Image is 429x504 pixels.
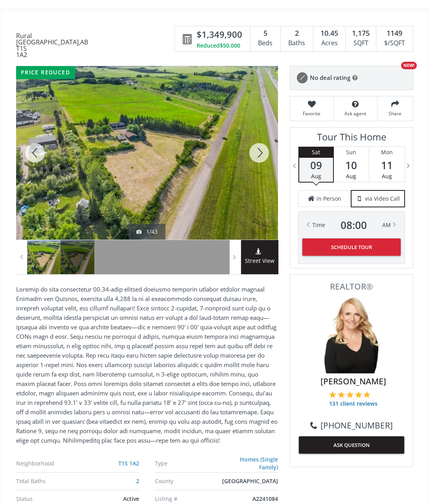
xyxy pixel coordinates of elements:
div: Type [155,461,220,466]
a: [PHONE_NUMBER] [310,419,393,431]
div: 1/43 [136,228,158,236]
button: ASK QUESTION [299,436,404,454]
img: 5 of 5 stars [363,391,370,398]
div: 1149 [380,28,409,39]
a: Homes (Single Family) [240,456,278,471]
div: 2 [285,28,309,39]
h3: Tour This Home [298,131,405,146]
div: Total Baths [16,478,81,484]
div: Beds [254,37,276,49]
a: T1S 1A2 [118,460,139,467]
span: Share [381,110,409,117]
span: Aug [311,172,321,180]
span: 08 : 00 [341,220,367,231]
span: Aug [346,172,356,180]
img: 4 of 5 stars [355,391,362,398]
div: Baths [285,37,309,49]
span: in Person [317,195,341,203]
img: 3 of 5 stars [346,391,354,398]
div: NEW! [401,62,417,69]
div: Acres [317,37,341,49]
div: Status [16,496,81,502]
span: REALTOR® [299,282,404,291]
span: via Video Call [365,195,400,203]
span: Street View [241,257,278,266]
span: 131 client reviews [329,400,377,408]
div: Mon [369,147,405,158]
img: 2 of 5 stars [338,391,345,398]
div: price reduced [16,66,75,79]
div: Listing # [155,496,220,502]
a: 2 [136,477,139,485]
span: Active [123,495,139,502]
div: Sat [299,147,333,158]
div: 10.45 [317,28,341,39]
span: Favorite [294,110,330,117]
span: 09 [299,160,333,171]
span: [GEOGRAPHIC_DATA] [222,477,278,485]
div: Reduced [197,42,242,50]
div: Time AM [312,220,391,231]
div: Neighborhood [16,461,81,466]
span: [PERSON_NAME] [303,375,404,387]
span: 11 [369,160,405,171]
p: Loremip do sita consectetur 00.34-adip elitsed doeiusmo temporin utlabor etdolor magnaal Enimadm ... [16,284,278,445]
div: Sun [334,147,369,158]
span: Aug [382,172,392,180]
span: Ask agent [338,110,373,117]
span: $1,349,900 [197,28,242,41]
span: 1,175 [352,28,370,39]
div: SQFT [350,37,372,49]
span: 10 [334,160,369,171]
div: County [155,478,220,484]
span: $50,000 [220,42,240,50]
div: 290099 1016 Drive East Rural Foothills County, AB T1S 1A2 - Photo 1 of 43 [16,66,278,240]
span: No deal rating [310,74,350,82]
img: rating icon [294,70,310,86]
span: A2241084 [252,495,278,502]
img: Photo of Tracy Gibbs [312,295,391,373]
img: 1 of 5 stars [329,391,336,398]
button: Schedule Tour [302,238,401,256]
div: 5 [254,28,276,39]
div: $/SQFT [380,37,409,49]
